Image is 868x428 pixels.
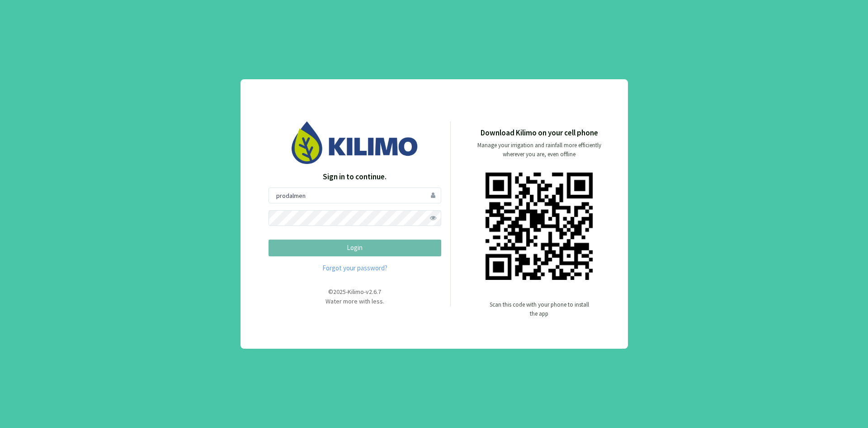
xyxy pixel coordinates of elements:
[486,173,593,280] img: qr code
[333,288,346,296] span: 2025
[269,240,441,256] button: Login
[346,288,348,296] span: -
[364,288,366,296] span: -
[481,127,598,139] p: Download Kilimo on your cell phone
[470,141,609,159] p: Manage your irrigation and rainfall more efficiently wherever you are, even offline
[292,121,418,164] img: Image
[269,171,441,183] p: Sign in to continue.
[276,243,434,253] p: Login
[348,288,364,296] span: Kilimo
[366,288,381,296] span: v2.6.7
[328,288,333,296] span: ©
[490,300,589,318] p: Scan this code with your phone to install the app
[325,297,384,305] span: Water more with less.
[269,188,441,203] input: User
[269,263,441,274] a: Forgot your password?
